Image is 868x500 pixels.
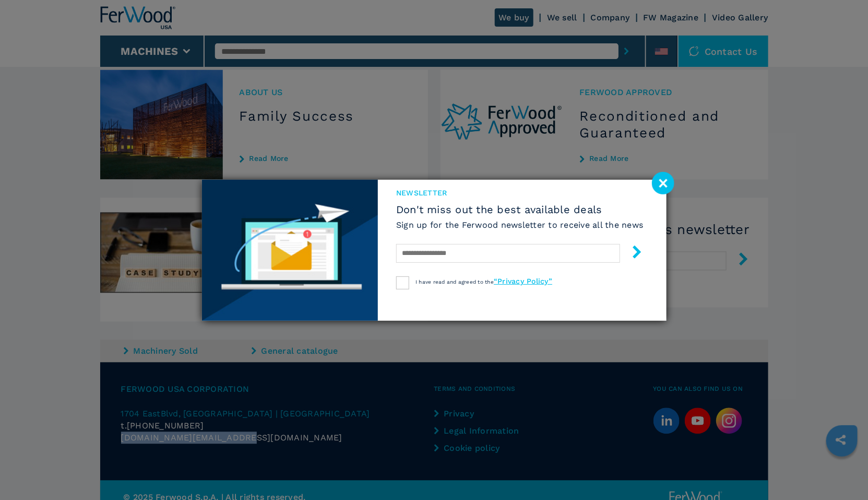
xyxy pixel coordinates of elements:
h6: Sign up for the Ferwood newsletter to receive all the news [396,219,644,231]
button: submit-button [620,241,644,266]
span: Don't miss out the best available deals [396,203,644,216]
span: I have read and agreed to the [415,279,552,285]
img: Newsletter image [202,180,378,321]
span: newsletter [396,188,644,198]
a: “Privacy Policy” [494,277,552,285]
